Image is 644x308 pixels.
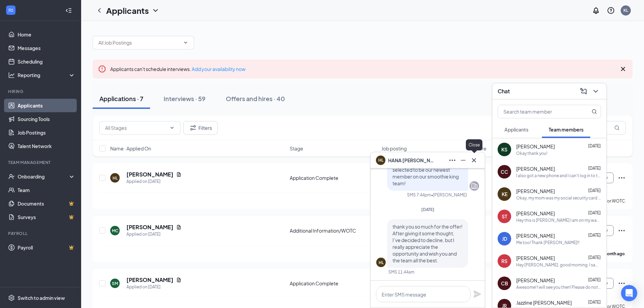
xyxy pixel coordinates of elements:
svg: Analysis [8,72,15,78]
div: Application Complete [290,174,377,181]
input: Search team member [498,105,578,118]
svg: Company [470,182,478,190]
svg: Notifications [592,6,600,15]
span: [PERSON_NAME] [516,232,555,239]
span: [PERSON_NAME] [516,188,555,194]
span: • [PERSON_NAME] [431,192,467,198]
svg: Settings [8,294,15,301]
div: CC [501,168,508,175]
span: Applicants [504,126,528,133]
a: Add your availability now [192,66,245,72]
span: Applicants can't schedule interviews. [110,66,245,72]
span: [PERSON_NAME] [516,143,555,150]
button: Ellipses [447,155,458,166]
span: [DATE] [421,207,434,212]
div: KE [502,191,507,197]
button: ChevronDown [590,86,601,97]
svg: Error [98,65,106,73]
h5: [PERSON_NAME] [126,223,173,231]
h3: Chat [498,88,510,95]
span: [PERSON_NAME] [516,165,555,172]
div: MC [112,228,118,234]
a: Applicants [18,99,75,112]
svg: Cross [470,156,478,164]
a: Sourcing Tools [18,112,75,126]
div: Awesome! I will see you then! Please do not forget to bring your ID and SSC for orientation :) [516,284,601,290]
div: Hiring [8,89,74,94]
button: Filter Filters [183,121,218,135]
div: Close [466,139,482,150]
div: HL [113,175,118,181]
svg: MagnifyingGlass [614,125,620,131]
svg: ChevronDown [151,6,160,15]
span: Job posting [381,145,407,152]
svg: WorkstreamLogo [7,7,14,14]
span: [DATE] [588,143,601,148]
div: Team Management [8,160,74,165]
div: ST [502,213,507,220]
button: ComposeMessage [578,86,589,97]
div: SMS 11:44am [388,269,414,275]
span: Team members [549,126,583,133]
a: Team [18,183,75,197]
button: Cross [469,155,479,166]
svg: Plane [473,290,481,298]
div: HL [379,260,384,265]
h5: [PERSON_NAME] [126,276,173,284]
svg: ChevronDown [183,40,188,45]
div: Switch to admin view [18,294,65,301]
span: [DATE] [588,210,601,215]
span: [DATE] [588,188,601,193]
svg: ChevronDown [592,87,600,95]
div: Okay thank you! [516,150,547,156]
svg: UserCheck [8,173,15,180]
div: CB [501,280,508,287]
div: I also got a new phone and I can't log in to the Go Learn app. I remember the user name and passw... [516,173,601,179]
a: Scheduling [18,55,75,68]
div: Application Complete [290,280,377,287]
svg: QuestionInfo [607,6,615,15]
a: PayrollCrown [18,241,75,254]
div: Reporting [18,72,76,78]
div: Applications · 7 [99,94,143,103]
input: All Stages [105,124,167,132]
svg: ComposeMessage [579,87,588,95]
svg: Filter [189,124,197,132]
svg: ChevronLeft [95,6,103,15]
div: Applied on [DATE] [126,284,182,290]
svg: ChevronDown [169,125,175,131]
div: Me too! Thank [PERSON_NAME]!! [516,240,579,245]
span: [DATE] [588,166,601,171]
svg: Minimize [459,156,467,164]
div: Interviews · 59 [164,94,206,103]
svg: Document [176,277,182,283]
a: Messages [18,41,75,55]
span: [DATE] [588,277,601,282]
div: Onboarding [18,173,70,180]
svg: Collapse [65,7,72,14]
span: [DATE] [588,300,601,305]
input: All Job Postings [98,39,180,46]
svg: Document [176,172,182,177]
svg: Ellipses [618,227,626,235]
span: [PERSON_NAME] [516,210,555,217]
a: DocumentsCrown [18,197,75,210]
div: Open Intercom Messenger [621,285,637,301]
span: [PERSON_NAME] [516,255,555,261]
div: SMS 7:44pm [407,192,431,198]
span: Jazzline [PERSON_NAME] [516,299,572,306]
div: Applied on [DATE] [126,178,182,185]
span: Stage [290,145,303,152]
div: Applied on [DATE] [126,231,182,238]
span: [DATE] [588,255,601,260]
svg: Document [176,224,182,230]
b: a month ago [600,251,625,256]
svg: Cross [619,65,627,73]
div: Hey [PERSON_NAME], good morning. I saw you rmessage letting me know you will not have proper docu... [516,262,601,268]
a: SurveysCrown [18,210,75,224]
div: RS [501,258,507,264]
a: Job Postings [18,126,75,139]
div: KL [623,7,628,13]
